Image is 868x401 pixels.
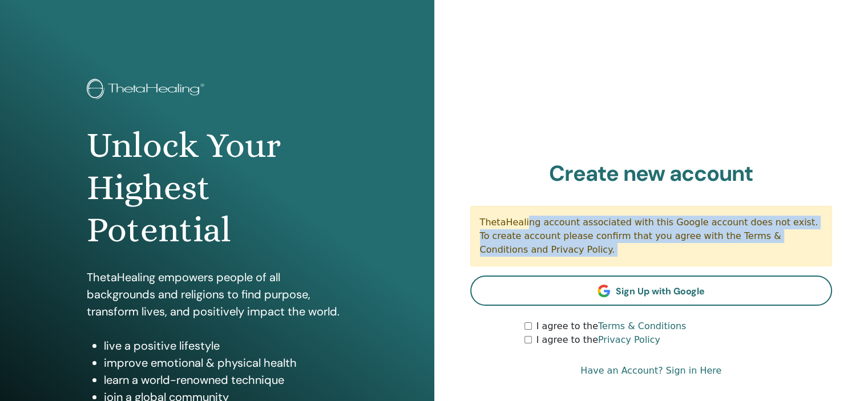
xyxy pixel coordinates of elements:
h1: Unlock Your Highest Potential [87,124,348,252]
li: live a positive lifestyle [104,337,348,354]
span: Sign Up with Google [616,285,705,297]
p: ThetaHealing empowers people of all backgrounds and religions to find purpose, transform lives, a... [87,269,348,320]
label: I agree to the [536,333,660,347]
li: improve emotional & physical health [104,354,348,371]
li: learn a world-renowned technique [104,371,348,388]
a: Privacy Policy [598,334,660,345]
h2: Create new account [470,161,833,187]
a: Terms & Conditions [598,321,686,331]
div: ThetaHealing account associated with this Google account does not exist. To create account please... [470,206,833,266]
label: I agree to the [536,319,687,333]
a: Have an Account? Sign in Here [580,364,721,378]
a: Sign Up with Google [470,276,833,306]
